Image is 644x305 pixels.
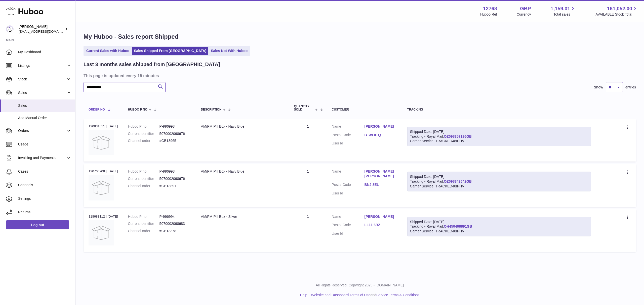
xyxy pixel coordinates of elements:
[480,12,497,17] div: Huboo Ref
[553,12,576,17] span: Total sales
[365,124,397,129] a: [PERSON_NAME]
[18,90,66,95] span: Sales
[332,141,365,146] dt: User Id
[18,63,66,68] span: Listings
[18,169,71,174] span: Cases
[201,214,284,219] div: AM/PM Pill Box - Silver
[520,5,531,12] strong: GBP
[311,293,370,297] a: Website and Dashboard Terms of Use
[128,229,159,233] dt: Channel order
[410,184,588,189] div: Carrier Service: TRACKED48IPHV
[85,47,131,55] a: Current Sales with Huboo
[18,196,71,201] span: Settings
[89,220,114,245] img: no-photo.jpg
[89,124,118,129] div: 120831611 | [DATE]
[84,73,635,78] h3: This page is updated every 15 minutes
[407,127,591,146] div: Tracking - Royal Mail:
[332,191,365,196] dt: User Id
[607,5,632,12] span: 161,052.00
[201,169,284,174] div: AM/PM Pill Box - Navy Blue
[18,183,71,187] span: Channels
[332,124,365,130] dt: Name
[410,229,588,234] div: Carrier Service: TRACKED48IPHV
[84,61,220,68] h2: Last 3 months sales shipped from [GEOGRAPHIC_DATA]
[407,217,591,237] div: Tracking - Royal Mail:
[365,182,397,187] a: BN2 8EL
[407,108,591,111] div: Tracking
[128,131,159,136] dt: Current identifier
[128,176,159,181] dt: Current identifier
[89,175,114,200] img: no-photo.jpg
[444,224,472,228] a: OH450468891GB
[18,156,66,160] span: Invoicing and Payments
[289,164,327,207] td: 1
[483,5,497,12] strong: 12768
[159,221,191,226] dd: 5070002098683
[18,210,71,215] span: Returns
[19,29,74,33] span: [EMAIL_ADDRESS][DOMAIN_NAME]
[128,124,159,129] dt: Huboo P no
[410,220,588,224] div: Shipped Date: [DATE]
[517,12,531,17] div: Currency
[309,293,419,297] li: and
[332,214,365,220] dt: Name
[89,130,114,155] img: no-photo.jpg
[551,5,570,12] span: 1,159.01
[18,50,71,55] span: My Dashboard
[19,24,64,34] div: [PERSON_NAME]
[365,214,397,219] a: [PERSON_NAME]
[444,179,472,183] a: OZ098342642GB
[595,5,638,17] a: 161,052.00 AVAILABLE Stock Total
[159,131,191,136] dd: 5070002098676
[159,169,191,174] dd: P-996993
[18,103,71,108] span: Sales
[18,77,66,82] span: Stock
[410,174,588,179] div: Shipped Date: [DATE]
[332,231,365,236] dt: User Id
[209,47,249,55] a: Sales Not With Huboo
[159,229,191,233] dd: #GB13378
[159,184,191,188] dd: #GB13891
[365,133,397,137] a: BT39 0TQ
[289,119,327,162] td: 1
[201,124,284,129] div: AM/PM Pill Box - Navy Blue
[89,214,118,219] div: 118683112 | [DATE]
[132,47,208,55] a: Sales Shipped From [GEOGRAPHIC_DATA]
[89,108,105,111] span: Order No
[410,139,588,143] div: Carrier Service: TRACKED48IPHV
[18,128,66,133] span: Orders
[407,172,591,191] div: Tracking - Royal Mail:
[18,142,71,147] span: Usage
[410,129,588,134] div: Shipped Date: [DATE]
[365,223,397,227] a: LL11 6BZ
[18,116,71,120] span: Add Manual Order
[365,169,397,179] a: [PERSON_NAME] [PERSON_NAME]
[294,105,314,111] span: Quantity Sold
[6,220,69,229] a: Log out
[444,134,472,138] a: OZ098357196GB
[6,25,14,33] img: internalAdmin-12768@internal.huboo.com
[159,138,191,143] dd: #GB13965
[201,108,222,111] span: Description
[332,133,365,139] dt: Postal Code
[332,223,365,229] dt: Postal Code
[289,209,327,252] td: 1
[128,184,159,188] dt: Channel order
[89,169,118,174] div: 120766908 | [DATE]
[376,293,420,297] a: Service Terms & Conditions
[551,5,576,17] a: 1,159.01 Total sales
[159,214,191,219] dd: P-996994
[128,169,159,174] dt: Huboo P no
[594,85,603,90] label: Show
[300,293,307,297] a: Help
[128,214,159,219] dt: Huboo P no
[625,85,636,90] span: entries
[332,108,397,111] div: Customer
[128,221,159,226] dt: Current identifier
[332,169,365,180] dt: Name
[128,138,159,143] dt: Channel order
[79,283,640,288] p: All Rights Reserved. Copyright 2025 - [DOMAIN_NAME]
[332,182,365,188] dt: Postal Code
[595,12,638,17] span: AVAILABLE Stock Total
[84,33,636,41] h1: My Huboo - Sales report Shipped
